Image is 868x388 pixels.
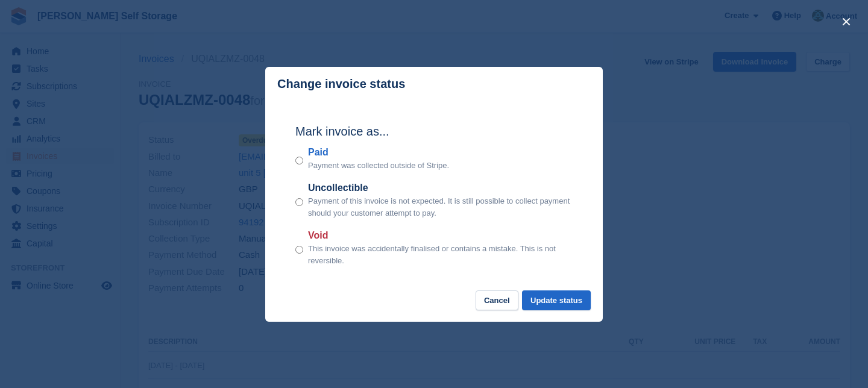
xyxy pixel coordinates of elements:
[308,195,573,219] p: Payment of this invoice is not expected. It is still possible to collect payment should your cust...
[295,122,573,140] h2: Mark invoice as...
[476,290,518,310] button: Cancel
[308,181,573,195] label: Uncollectible
[308,228,573,243] label: Void
[277,77,405,91] p: Change invoice status
[308,145,449,160] label: Paid
[308,160,449,172] p: Payment was collected outside of Stripe.
[837,12,856,31] button: close
[522,290,591,310] button: Update status
[308,243,573,266] p: This invoice was accidentally finalised or contains a mistake. This is not reversible.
